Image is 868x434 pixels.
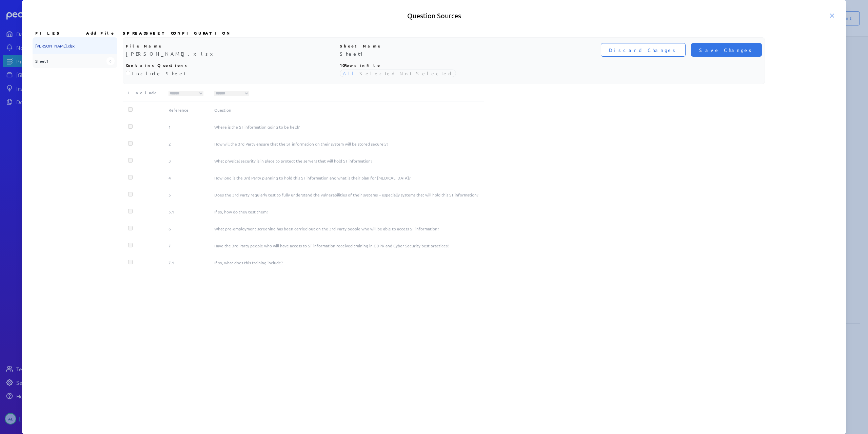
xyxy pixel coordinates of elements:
th: Include [123,84,163,101]
pre: 2 [169,141,171,147]
span: Sheet1 [35,57,48,65]
pre: Where is the ST information going to be held? [214,124,300,130]
pre: 7.1 [169,260,174,266]
pre: If so, how do they test them? [214,209,268,215]
span: Discard Changes [609,46,677,53]
p: Sheet1 [340,50,548,57]
div: [PERSON_NAME].xlsx [33,37,117,54]
span: Selected [358,70,398,77]
button: Add File [86,30,115,36]
pre: If so, what does this training include? [214,260,283,266]
pre: 6 [169,226,171,232]
span: 0 [106,57,115,65]
pre: Question [214,107,231,113]
pre: 3 [169,158,171,164]
p: Contains Questions [126,62,334,68]
h5: Question Sources [33,11,835,20]
span: Files [35,30,61,36]
span: Save Changes [699,46,754,53]
button: Save Changes [691,43,762,57]
button: Discard Changes [601,43,686,57]
label: Include Sheet [132,70,186,76]
pre: 5 [169,192,171,198]
pre: 4 [169,175,171,181]
pre: Have the 3rd Party people who will have access to ST information received training in GDPR and Cy... [214,243,449,249]
span: All [341,70,358,77]
pre: 5.1 [169,209,174,215]
span: Not Selected [398,70,454,77]
pre: Does the 3rd Party regularly test to fully understand the vulnerabilities of their systems – espe... [214,192,478,198]
pre: How long is the 3rd Party planning to hold this ST information and what is their plan for [MEDICA... [214,175,411,181]
p: 10 Rows in file [340,62,548,68]
p: Sheet Name [340,43,548,49]
h3: Spreadsheet Configuration [123,30,765,36]
pre: 1 [169,124,171,130]
p: File Name [126,43,334,49]
pre: What pre-employment screening has been carried out on the 3rd Party people who will be able to ac... [214,226,439,232]
p: [PERSON_NAME].xlsx [126,50,334,57]
pre: What physical security is in place to protect the servers that will hold ST information? [214,158,372,164]
pre: Reference [169,107,189,113]
pre: How will the 3rd Party ensure that the ST information on their system will be stored securely? [214,141,388,147]
pre: 7 [169,243,171,249]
